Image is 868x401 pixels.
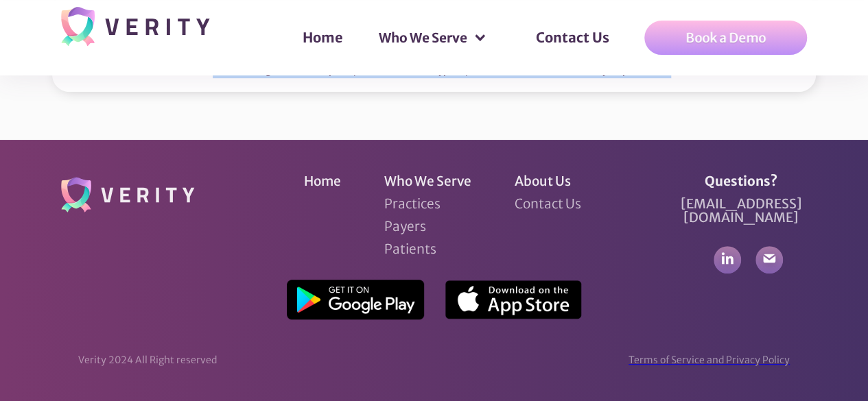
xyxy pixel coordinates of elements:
a: Contact Us [521,17,622,58]
a: Terms of Service and Privacy Policy [629,353,790,367]
a: Book a Demo [644,21,807,55]
a: Practices [384,197,441,210]
a: Patients [384,242,436,256]
a: Contact Us [515,197,581,210]
a: [EMAIL_ADDRESS][DOMAIN_NAME] [675,197,808,224]
a: About Us [515,174,571,188]
div: Questions? [705,174,777,188]
div: Contact Us [508,3,636,72]
div: Who We Serve [378,31,467,45]
a: Home [288,17,356,58]
a: Payers [384,219,426,233]
div: Book a Demo [685,31,766,45]
a: Home [304,174,341,188]
a: Who We Serve [384,174,471,188]
span: [EMAIL_ADDRESS][DOMAIN_NAME] [681,195,802,226]
div: Who We Serve [364,17,500,58]
div: Verity 2024 All Right reserved [78,353,217,367]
